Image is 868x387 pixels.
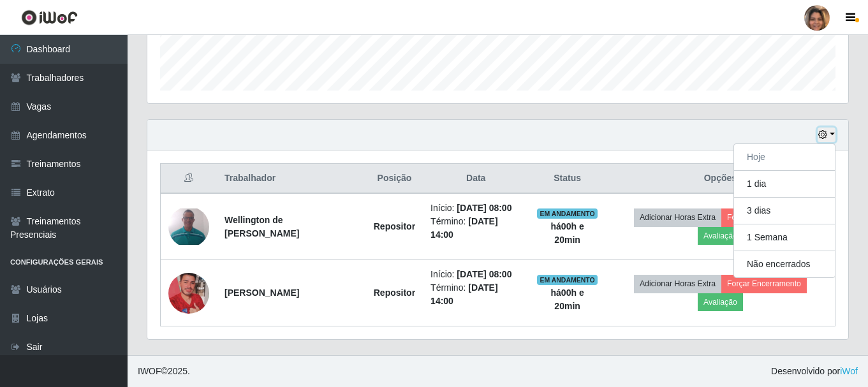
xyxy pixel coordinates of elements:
[537,275,598,285] span: EM ANDAMENTO
[734,251,835,277] button: Não encerrados
[734,144,835,171] button: Hoje
[457,203,511,213] time: [DATE] 08:00
[366,164,423,194] th: Posição
[217,164,366,194] th: Trabalhador
[457,269,511,279] time: [DATE] 08:00
[734,224,835,251] button: 1 Semana
[224,288,299,298] strong: [PERSON_NAME]
[771,365,858,378] span: Desenvolvido por
[551,288,584,311] strong: há 00 h e 20 min
[430,201,521,215] li: Início:
[537,208,598,219] span: EM ANDAMENTO
[529,164,605,194] th: Status
[606,164,835,194] th: Opções
[138,365,190,378] span: © 2025 .
[721,208,807,226] button: Forçar Encerramento
[168,208,209,244] img: 1724302399832.jpeg
[430,281,521,308] li: Término:
[634,275,721,293] button: Adicionar Horas Extra
[734,171,835,198] button: 1 dia
[698,293,743,311] button: Avaliação
[168,257,209,330] img: 1741878920639.jpeg
[734,198,835,224] button: 3 dias
[721,275,807,293] button: Forçar Encerramento
[423,164,529,194] th: Data
[840,366,858,376] a: iWof
[430,215,521,242] li: Término:
[374,221,415,231] strong: Repositor
[634,208,721,226] button: Adicionar Horas Extra
[551,221,584,245] strong: há 00 h e 20 min
[698,227,743,245] button: Avaliação
[374,288,415,298] strong: Repositor
[21,10,78,26] img: CoreUI Logo
[224,215,299,238] strong: Wellington de [PERSON_NAME]
[430,268,521,281] li: Início:
[138,366,161,376] span: IWOF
